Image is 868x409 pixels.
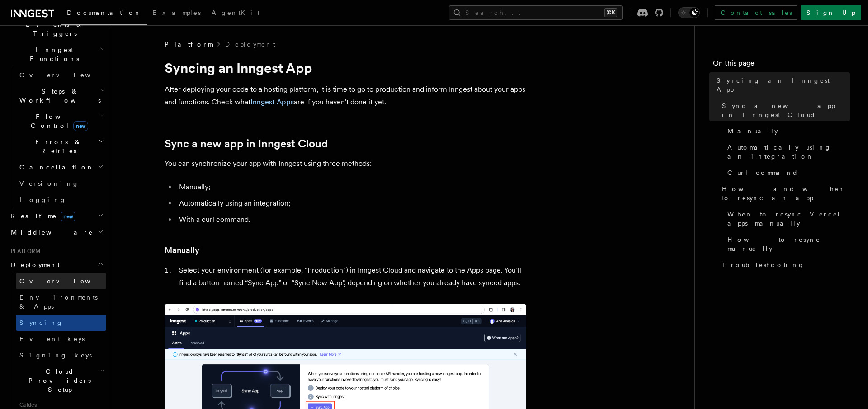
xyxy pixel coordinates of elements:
a: Examples [147,3,206,24]
div: Inngest Functions [7,67,106,208]
button: Cloud Providers Setup [16,363,106,398]
a: Signing keys [16,347,106,363]
a: How to resync manually [724,231,850,257]
li: Select your environment (for example, "Production") in Inngest Cloud and navigate to the Apps pag... [176,264,526,289]
button: Deployment [7,257,106,273]
span: Sync a new app in Inngest Cloud [722,101,850,119]
a: Curl command [724,165,850,181]
span: Event keys [19,335,85,343]
a: When to resync Vercel apps manually [724,206,850,231]
li: Manually; [176,181,526,193]
p: After deploying your code to a hosting platform, it is time to go to production and inform Innges... [165,83,526,108]
span: Automatically using an integration [727,143,850,161]
span: AgentKit [212,9,259,16]
span: Events & Triggers [7,20,99,38]
span: Middleware [7,228,93,237]
button: Cancellation [16,159,106,175]
a: Versioning [16,175,106,192]
span: Errors & Retries [16,137,98,155]
span: Overview [19,71,113,79]
a: Contact sales [715,5,797,20]
button: Middleware [7,224,106,240]
a: Sign Up [801,5,861,20]
a: Sync a new app in Inngest Cloud [165,137,328,150]
span: Platform [165,40,212,49]
a: Documentation [61,3,147,25]
a: Inngest Apps [250,98,294,106]
span: Versioning [19,180,79,187]
span: Signing keys [19,352,92,359]
span: Cancellation [16,163,94,172]
span: Syncing an Inngest App [717,76,850,94]
a: Environments & Apps [16,289,106,315]
a: Manually [165,244,199,257]
li: With a curl command. [176,213,526,226]
a: Sync a new app in Inngest Cloud [718,98,850,123]
button: Realtimenew [7,208,106,224]
span: new [61,212,75,221]
span: Curl command [727,168,798,177]
button: Toggle dark mode [678,7,700,18]
span: Manually [727,127,778,136]
span: How and when to resync an app [722,184,850,202]
a: Troubleshooting [718,257,850,273]
span: Troubleshooting [722,260,805,269]
span: Overview [19,277,113,285]
p: You can synchronize your app with Inngest using three methods: [165,157,526,170]
a: Logging [16,192,106,208]
span: Flow Control [16,112,99,130]
a: Automatically using an integration [724,139,850,165]
a: How and when to resync an app [718,181,850,206]
span: Environments & Apps [19,294,98,310]
span: Logging [19,196,66,203]
span: When to resync Vercel apps manually [727,210,850,228]
span: Examples [152,9,201,16]
span: Platform [7,248,41,255]
button: Flow Controlnew [16,108,106,134]
button: Steps & Workflows [16,83,106,108]
span: Inngest Functions [7,45,98,63]
kbd: ⌘K [604,8,617,17]
li: Automatically using an integration; [176,197,526,210]
span: Documentation [67,9,142,16]
a: Deployment [225,40,275,49]
h1: Syncing an Inngest App [165,60,526,76]
a: Syncing [16,315,106,331]
span: How to resync manually [727,235,850,253]
span: Realtime [7,212,75,221]
span: Deployment [7,260,60,269]
button: Search...⌘K [449,5,623,20]
a: Overview [16,67,106,83]
a: AgentKit [206,3,265,24]
a: Overview [16,273,106,289]
span: Syncing [19,319,63,326]
span: Cloud Providers Setup [16,367,100,394]
button: Inngest Functions [7,42,106,67]
a: Event keys [16,331,106,347]
a: Manually [724,123,850,139]
button: Errors & Retries [16,134,106,159]
a: Syncing an Inngest App [713,72,850,98]
span: Steps & Workflows [16,87,101,105]
span: new [73,121,88,131]
h4: On this page [713,58,850,72]
button: Events & Triggers [7,16,106,42]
